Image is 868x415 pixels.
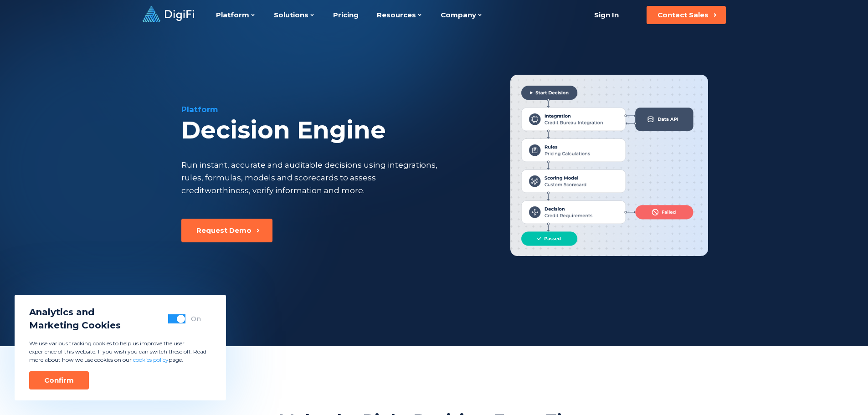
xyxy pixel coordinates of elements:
[181,104,482,115] div: Platform
[29,319,121,332] span: Marketing Cookies
[44,376,74,385] div: Confirm
[647,6,726,24] button: Contact Sales
[181,117,482,144] div: Decision Engine
[583,6,630,24] a: Sign In
[29,306,121,319] span: Analytics and
[133,356,169,363] a: cookies policy
[657,10,709,20] div: Contact Sales
[191,314,201,323] div: On
[29,339,211,364] p: We use various tracking cookies to help us improve the user experience of this website. If you wi...
[29,371,89,389] button: Confirm
[181,219,272,242] button: Request Demo
[181,159,440,197] div: Run instant, accurate and auditable decisions using integrations, rules, formulas, models and sco...
[196,226,252,235] div: Request Demo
